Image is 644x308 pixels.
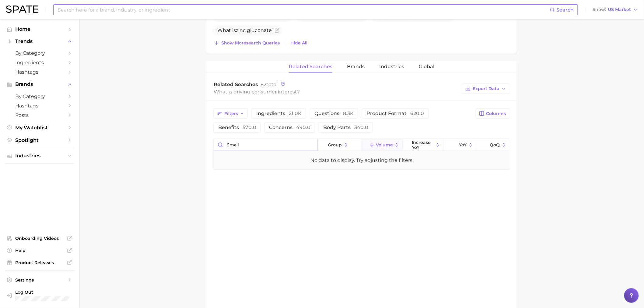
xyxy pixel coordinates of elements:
[15,82,64,87] span: Brands
[15,26,64,32] span: Home
[5,123,74,132] a: My Watchlist
[15,153,64,159] span: Industries
[318,139,362,151] button: group
[214,82,258,87] span: Related Searches
[5,151,74,160] button: Industries
[15,69,64,75] span: Hashtags
[289,110,302,116] span: 21.0k
[410,110,424,116] span: 620.0
[5,67,74,77] a: Hashtags
[443,139,476,151] button: YoY
[261,82,266,87] span: 82
[15,260,64,265] span: Product Releases
[328,142,342,147] span: group
[15,125,64,131] span: My Watchlist
[224,111,238,116] span: Filters
[5,24,74,34] a: Home
[15,137,64,143] span: Spotlight
[15,60,64,65] span: Ingredients
[347,64,365,69] span: Brands
[5,258,74,267] a: Product Releases
[419,64,434,69] span: Global
[290,40,307,46] span: Hide All
[476,108,509,119] button: Columns
[376,142,393,147] span: Volume
[243,124,256,130] span: 570.0
[5,135,74,145] a: Spotlight
[15,93,64,99] span: by Category
[5,275,74,285] a: Settings
[608,8,631,11] span: US Market
[15,289,79,295] span: Log Out
[15,39,64,44] span: Trends
[275,28,280,33] button: Flag as miscategorized or irrelevant
[5,58,74,67] a: Ingredients
[490,142,500,147] span: QoQ
[366,110,424,116] span: product format
[412,140,434,150] span: increase YoY
[5,48,74,58] a: by Category
[403,139,443,151] button: increase YoY
[15,103,64,109] span: Hashtags
[379,64,404,69] span: Industries
[362,139,402,151] button: Volume
[261,82,278,87] span: total
[5,246,74,255] a: Help
[6,5,38,13] img: SPATE
[476,139,509,151] button: QoQ
[5,92,74,101] a: by Category
[5,288,74,303] a: Log out. Currently logged in with e-mail danielle.gonzalez@loreal.com.
[5,101,74,110] a: Hashtags
[486,111,506,116] span: Columns
[459,142,467,147] span: YoY
[289,39,309,47] button: Hide All
[214,139,317,151] input: Search in zinc gluconate
[247,27,272,33] span: gluconate
[473,86,499,91] span: Export Data
[323,124,368,130] span: body parts
[218,124,256,130] span: benefits
[15,236,64,241] span: Onboarding Videos
[557,7,574,13] span: Search
[5,80,74,89] button: Brands
[57,5,550,15] input: Search here for a brand, industry, or ingredient
[314,110,354,116] span: questions
[256,110,302,116] span: ingredients
[215,27,274,33] span: What is
[462,84,509,94] button: Export Data
[354,124,368,130] span: 340.0
[289,64,332,69] span: Related Searches
[214,108,248,119] button: Filters
[212,39,281,47] button: Show moresearch queries
[15,248,64,253] span: Help
[5,234,74,243] a: Onboarding Videos
[214,88,459,96] div: What is driving consumer interest?
[221,40,280,46] span: Show more search queries
[343,110,354,116] span: 8.3k
[5,110,74,120] a: Posts
[593,8,606,11] span: Show
[236,27,246,33] span: zinc
[5,37,74,46] button: Trends
[296,124,310,130] span: 490.0
[311,157,413,164] div: No data to display. Try adjusting the filters
[15,50,64,56] span: by Category
[15,112,64,118] span: Posts
[269,124,310,130] span: concerns
[15,277,64,283] span: Settings
[591,6,639,14] button: ShowUS Market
